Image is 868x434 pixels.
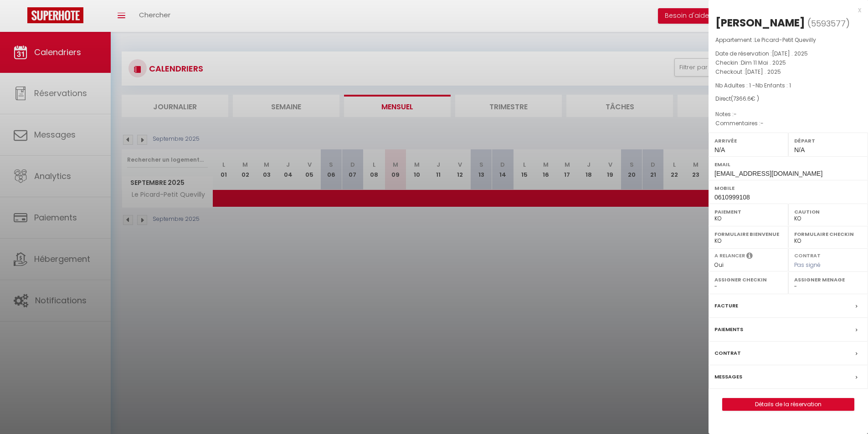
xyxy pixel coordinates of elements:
[714,325,743,334] label: Paiements
[794,230,862,239] label: Formulaire Checkin
[7,4,35,31] button: Ouvrir le widget de chat LiveChat
[714,275,782,284] label: Assigner Checkin
[794,275,862,284] label: Assigner Menage
[745,68,781,76] span: [DATE] . 2025
[723,398,854,410] a: Détails de la réservation
[794,261,821,269] span: Pas signé
[734,110,737,118] span: -
[714,136,782,145] label: Arrivée
[807,17,850,30] span: ( )
[714,184,862,193] label: Mobile
[714,348,741,358] label: Contrat
[755,36,816,44] span: Le Picard-Petit Quevilly
[811,18,846,29] span: 5593577
[715,36,861,45] p: Appartement :
[715,67,861,77] p: Checkout :
[794,252,821,258] label: Contrat
[794,146,805,153] span: N/A
[715,119,861,128] p: Commentaires :
[755,82,791,89] span: Nb Enfants : 1
[715,15,805,30] div: [PERSON_NAME]
[731,95,759,102] span: ( € )
[772,50,808,57] span: [DATE] . 2025
[794,207,862,216] label: Caution
[722,398,854,411] button: Détails de la réservation
[794,136,862,145] label: Départ
[715,49,861,58] p: Date de réservation :
[709,5,861,15] div: x
[714,146,725,153] span: N/A
[714,301,738,311] label: Facture
[715,95,861,103] div: Direct
[714,170,822,177] span: [EMAIL_ADDRESS][DOMAIN_NAME]
[714,207,782,216] label: Paiement
[714,230,782,239] label: Formulaire Bienvenue
[715,58,861,67] p: Checkin :
[714,194,750,201] span: 0610999108
[733,95,751,102] span: 7366.6
[746,252,753,262] i: Sélectionner OUI si vous souhaiter envoyer les séquences de messages post-checkout
[760,119,764,127] span: -
[714,160,862,169] label: Email
[714,372,742,382] label: Messages
[714,252,745,260] label: A relancer
[715,110,861,119] p: Notes :
[741,59,786,66] span: Dim 11 Mai . 2025
[715,82,791,89] span: Nb Adultes : 1 -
